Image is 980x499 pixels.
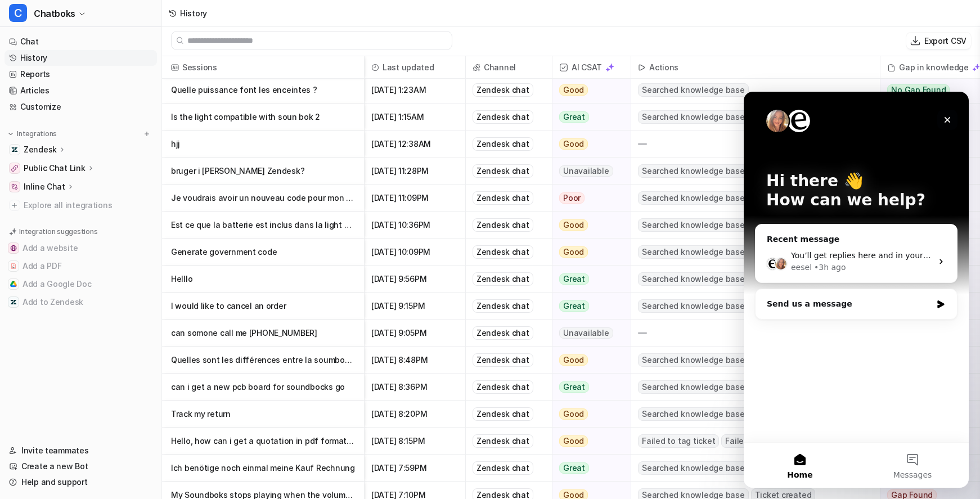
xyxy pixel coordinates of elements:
[5,239,157,257] button: Add a websiteAdd a website
[559,111,589,123] span: Great
[721,434,814,448] span: Failed to create ticket
[23,206,188,218] div: Send us a message
[473,83,533,97] div: Zendesk chat
[638,299,748,313] span: Searched knowledge base
[887,84,950,96] span: No Gap Found
[171,77,355,104] p: Quelle puissance font les enceintes ?
[5,458,157,474] a: Create a new Bot
[559,219,588,231] span: Good
[638,434,719,448] span: Failed to tag ticket
[473,380,533,394] div: Zendesk chat
[559,138,588,150] span: Good
[7,130,15,138] img: expand menu
[5,99,157,115] a: Customize
[924,35,966,47] p: Export CSV
[11,183,18,190] img: Inline Chat
[194,18,214,38] div: Close
[638,83,748,97] span: Searched knowledge base
[470,56,547,79] span: Channel
[552,374,624,401] button: Great
[19,227,97,237] p: Integration suggestions
[11,146,18,153] img: Zendesk
[369,455,461,482] span: [DATE] 7:59PM
[150,379,188,387] span: Messages
[10,281,17,287] img: Add a Google Doc
[552,293,624,320] button: Great
[9,4,27,22] span: C
[369,401,461,428] span: [DATE] 8:20PM
[638,245,748,259] span: Searched knowledge base
[43,379,69,387] span: Home
[171,293,355,320] p: I would like to cancel an order
[559,300,589,312] span: Great
[885,56,977,79] div: Gap in knowledge
[473,110,533,124] div: Zendesk chat
[171,347,355,374] p: Quelles sont les différences entre la soumboks 3 et 4 ?
[5,50,157,66] a: History
[906,33,971,49] button: Export CSV
[552,347,624,374] button: Good
[638,380,748,394] span: Searched knowledge base
[5,83,157,98] a: Articles
[5,293,157,311] button: Add to ZendeskAdd to Zendesk
[649,56,678,79] h2: Actions
[638,164,748,178] span: Searched knowledge base
[10,263,17,269] img: Add a PDF
[473,461,533,475] div: Zendesk chat
[552,104,624,131] button: Great
[638,218,748,232] span: Searched knowledge base
[369,347,461,374] span: [DATE] 8:48PM
[552,266,624,293] button: Great
[369,185,461,212] span: [DATE] 11:09PM
[638,461,748,475] span: Searched knowledge base
[70,170,102,182] div: • 3h ago
[552,185,624,212] button: Poor
[5,275,157,293] button: Add a Google DocAdd a Google Doc
[473,191,533,205] div: Zendesk chat
[171,401,355,428] p: Track my return
[369,428,461,455] span: [DATE] 8:15PM
[171,428,355,455] p: Hello, how can i get a quotation in pdf format for a soundboks 4 ?
[9,200,20,211] img: explore all integrations
[473,434,533,448] div: Zendesk chat
[552,455,624,482] button: Great
[24,163,86,174] p: Public Chat Link
[113,351,225,396] button: Messages
[171,185,355,212] p: Je voudrais avoir un nouveau code pour mon renvoi [PERSON_NAME], en effet lors du sca
[473,137,533,151] div: Zendesk chat
[473,272,533,286] div: Zendesk chat
[559,381,589,393] span: Great
[369,131,461,158] span: [DATE] 12:38AM
[171,212,355,239] p: Est ce que la batterie est inclus dans la light box?
[369,320,461,347] span: [DATE] 9:05PM
[559,246,588,258] span: Good
[369,374,461,401] span: [DATE] 8:36PM
[143,130,151,138] img: menu_add.svg
[552,239,624,266] button: Good
[552,131,624,158] button: Good
[559,192,585,204] span: Poor
[559,354,588,366] span: Good
[24,196,152,214] span: Explore all integrations
[171,239,355,266] p: Generate government code
[171,374,355,401] p: can i get a new pcb board for soundbocks go
[369,56,461,79] span: Last updated
[473,245,533,259] div: Zendesk chat
[11,165,18,172] img: Public Chat Link
[473,353,533,367] div: Zendesk chat
[5,474,157,490] a: Help and support
[5,34,157,50] a: Chat
[880,77,973,104] button: No Gap Found
[559,462,589,474] span: Great
[473,326,533,340] div: Zendesk chat
[552,212,624,239] button: Good
[167,56,359,79] span: Sessions
[638,191,748,205] span: Searched knowledge base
